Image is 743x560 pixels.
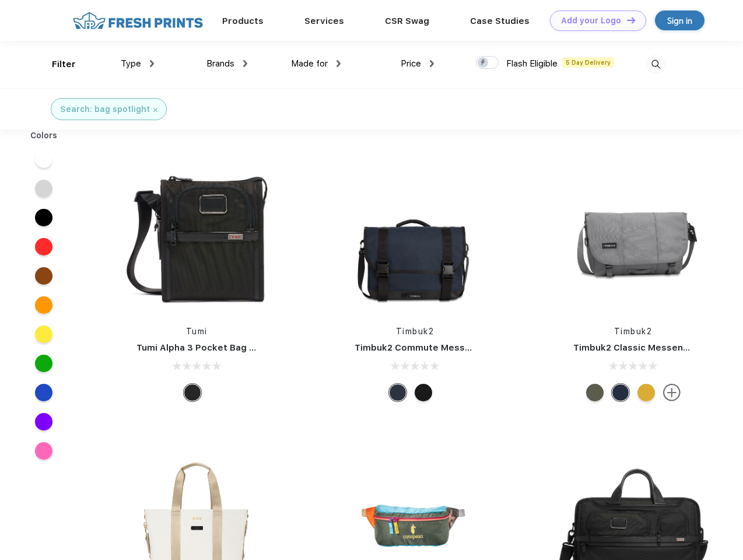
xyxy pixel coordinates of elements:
[150,60,154,67] img: dropdown.png
[153,108,157,112] img: filter_cancel.svg
[22,129,66,142] div: Colors
[60,103,150,116] div: Search: bag spotlight
[646,55,665,74] img: desktop_search.svg
[562,57,614,68] span: 5 Day Delivery
[337,159,492,314] img: func=resize&h=266
[663,384,681,401] img: more.svg
[136,342,273,353] a: Tumi Alpha 3 Pocket Bag Small
[506,58,558,69] span: Flash Eligible
[206,58,234,69] span: Brands
[121,58,141,69] span: Type
[389,384,406,401] div: Eco Nautical
[586,384,604,401] div: Eco Army
[401,58,421,69] span: Price
[637,384,655,401] div: Eco Amber
[612,384,629,401] div: Eco Nautical
[430,60,434,67] img: dropdown.png
[52,58,76,71] div: Filter
[396,327,434,336] a: Timbuk2
[561,16,621,26] div: Add your Logo
[119,159,274,314] img: func=resize&h=266
[627,17,635,23] img: DT
[655,10,705,30] a: Sign in
[69,10,206,31] img: fo%20logo%202.webp
[415,384,432,401] div: Eco Black
[184,384,201,401] div: Black
[614,327,653,336] a: Timbuk2
[355,342,511,353] a: Timbuk2 Commute Messenger Bag
[667,14,692,27] div: Sign in
[337,60,341,67] img: dropdown.png
[291,58,328,69] span: Made for
[186,327,208,336] a: Tumi
[556,159,711,314] img: func=resize&h=266
[243,60,247,67] img: dropdown.png
[573,342,718,353] a: Timbuk2 Classic Messenger Bag
[222,16,264,26] a: Products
